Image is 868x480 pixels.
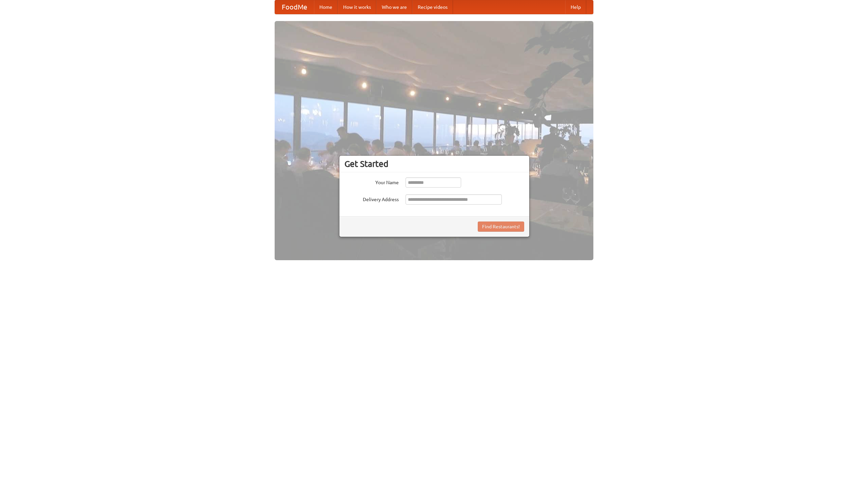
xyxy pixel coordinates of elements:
button: Find Restaurants! [478,222,524,232]
h3: Get Started [344,159,524,169]
a: Home [314,0,338,14]
a: Help [565,0,586,14]
a: How it works [338,0,376,14]
a: Who we are [376,0,412,14]
a: FoodMe [275,0,314,14]
a: Recipe videos [412,0,453,14]
label: Your Name [344,177,399,186]
label: Delivery Address [344,194,399,203]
